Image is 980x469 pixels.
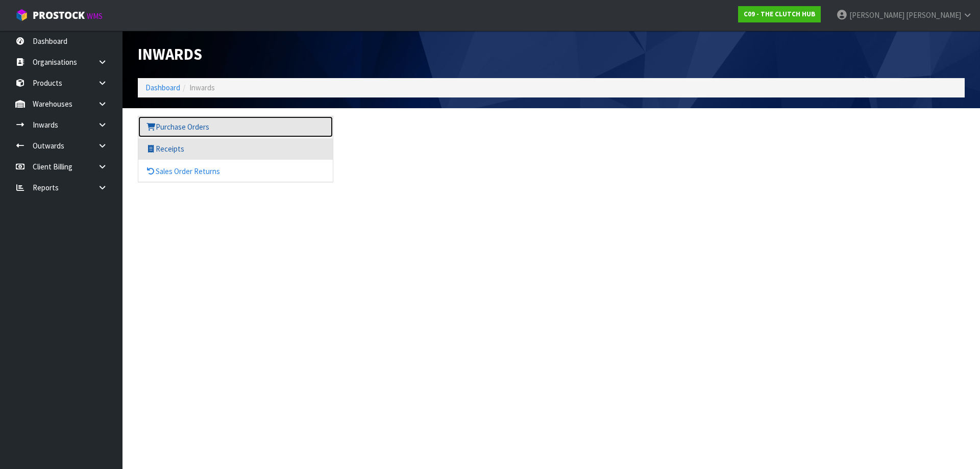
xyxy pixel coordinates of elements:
[189,83,215,92] span: Inwards
[33,9,85,22] span: ProStock
[738,6,821,22] a: C09 - THE CLUTCH HUB
[145,83,180,92] a: Dashboard
[138,161,333,182] a: Sales Order Returns
[138,138,333,159] a: Receipts
[87,11,103,21] small: WMS
[15,9,28,21] img: cube-alt.png
[138,44,202,64] span: Inwards
[906,10,961,20] span: [PERSON_NAME]
[849,10,904,20] span: [PERSON_NAME]
[744,10,815,18] strong: C09 - THE CLUTCH HUB
[138,116,333,137] a: Purchase Orders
